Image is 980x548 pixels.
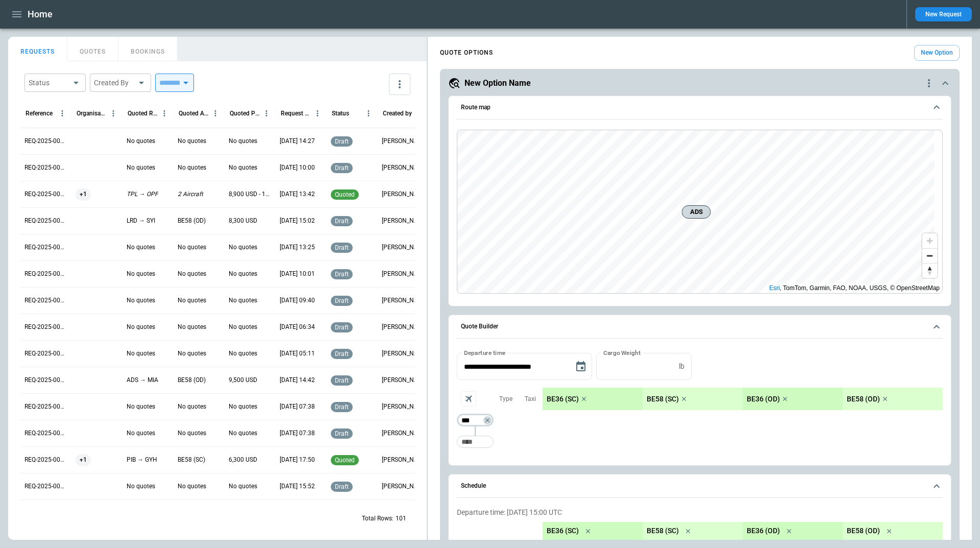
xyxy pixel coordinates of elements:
p: No quotes [127,270,155,278]
p: BE36 (OD) [747,395,780,403]
p: George O'Bryan [382,323,425,331]
p: 8,900 USD - 10,200 USD [229,190,272,199]
span: Aircraft selection [461,391,476,407]
p: 09/03/2025 15:02 [280,217,315,225]
p: No quotes [229,323,257,331]
p: REQ-2025-000265 [24,270,67,278]
p: No quotes [127,163,155,172]
div: Request Created At (UTC-05:00) [281,110,311,117]
p: 08/26/2025 14:42 [280,376,315,385]
p: No quotes [127,402,155,411]
p: George O'Bryan [382,270,425,278]
p: 09/03/2025 10:01 [280,270,315,278]
div: Created by [383,110,412,117]
p: LRD → SYI [127,217,155,225]
p: Ben Gundermann [382,190,425,199]
p: 08/22/2025 17:50 [280,456,315,464]
p: 08/22/2025 15:52 [280,482,315,491]
p: 09/04/2025 13:42 [280,190,315,199]
p: BE58 (OD) [178,217,206,225]
p: No quotes [178,296,206,305]
button: Quoted Aircraft column menu [209,107,222,120]
div: , TomTom, Garmin, FAO, NOAA, USGS, © OpenStreetMap [769,283,940,293]
div: Organisation [77,110,107,117]
span: draft [333,244,351,251]
label: Departure time [464,348,506,357]
p: No quotes [178,163,206,172]
button: New Option Namequote-option-actions [448,77,951,89]
p: No quotes [127,482,155,491]
h6: Schedule [461,483,486,489]
button: more [389,74,410,95]
span: draft [333,350,351,358]
p: 08/26/2025 07:38 [280,402,315,411]
p: REQ-2025-000266 [24,243,67,252]
p: 09/03/2025 13:25 [280,243,315,252]
p: ADS → MIA [127,376,158,385]
p: REQ-2025-000262 [24,349,67,358]
p: George O'Bryan [382,243,425,252]
h1: Home [28,8,53,20]
button: Organisation column menu [107,107,120,120]
p: REQ-2025-000267 [24,217,67,225]
div: scrollable content [543,388,943,410]
p: lb [679,362,684,371]
button: REQUESTS [8,37,67,61]
p: George O'Bryan [382,349,425,358]
h4: QUOTE OPTIONS [440,51,493,55]
h6: Quote Builder [461,323,498,330]
button: Status column menu [362,107,375,120]
p: REQ-2025-000269 [24,163,67,172]
p: No quotes [229,270,257,278]
p: George O'Bryan [382,296,425,305]
button: Reset bearing to north [922,263,937,278]
p: Departure time: [DATE] 15:00 UTC [457,508,943,517]
span: draft [333,138,351,145]
button: Request Created At (UTC-05:00) column menu [311,107,324,120]
span: draft [333,324,351,331]
button: Quote Builder [457,315,943,339]
p: No quotes [178,137,206,146]
p: PIB → GYH [127,456,157,464]
p: BE58 (OD) [847,527,880,535]
div: Created By [94,78,135,88]
p: REQ-2025-000257 [24,482,67,491]
div: Quoted Aircraft [179,110,209,117]
button: Zoom out [922,248,937,263]
p: No quotes [229,137,257,146]
div: Quote Builder [457,353,943,453]
p: TPL → OPF [127,190,158,199]
div: Status [332,110,349,117]
p: Allen Maki [382,456,425,464]
label: Cargo Weight [603,348,641,357]
p: 09/08/2025 14:27 [280,137,315,146]
h5: New Option Name [464,78,531,89]
p: No quotes [178,323,206,331]
button: Choose date, selected date is Sep 9, 2025 [571,356,591,377]
p: No quotes [229,349,257,358]
p: BE58 (OD) [178,376,206,385]
p: No quotes [178,429,206,438]
p: 9,500 USD [229,376,257,385]
p: BE58 (OD) [847,395,880,403]
p: BE36 (SC) [547,395,579,403]
button: Route map [457,96,943,120]
p: No quotes [178,402,206,411]
p: 101 [396,514,406,523]
div: Quoted Route [128,110,158,117]
span: +1 [76,447,91,473]
p: Type [499,395,512,403]
p: Total Rows: [362,514,394,523]
button: Created by column menu [413,107,426,120]
span: draft [333,377,351,384]
canvas: Map [457,130,935,294]
span: draft [333,430,351,437]
p: No quotes [127,296,155,305]
p: BE58 (SC) [647,395,679,403]
p: REQ-2025-000270 [24,137,67,146]
p: 08/27/2025 05:11 [280,349,315,358]
button: Zoom in [922,233,937,248]
p: No quotes [229,296,257,305]
p: 08/29/2025 09:40 [280,296,315,305]
p: 6,300 USD [229,456,257,464]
